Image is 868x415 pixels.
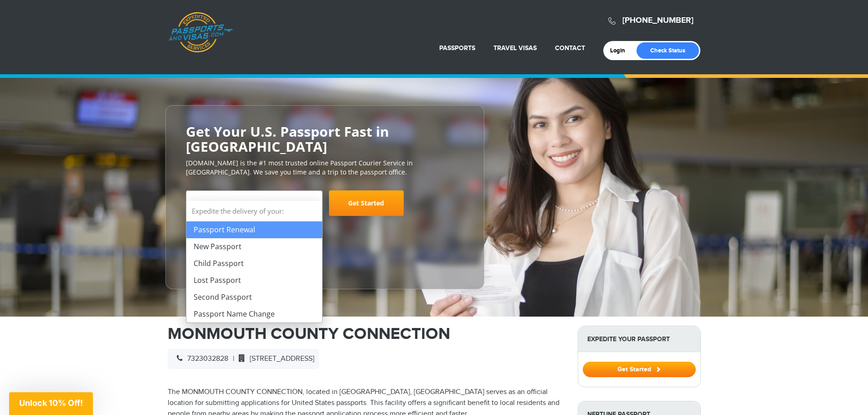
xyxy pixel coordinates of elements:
span: Select Your Service [193,199,266,209]
div: | [168,349,319,369]
li: Lost Passport [186,272,322,289]
a: [PHONE_NUMBER] [622,15,693,26]
span: 7323032828 [172,354,228,363]
li: Second Passport [186,289,322,306]
li: New Passport [186,238,322,255]
a: Get Started [329,190,404,216]
a: Login [610,47,632,54]
span: Select Your Service [193,194,313,220]
li: Passport Name Change [186,306,322,323]
a: Travel Visas [493,44,537,52]
a: Contact [555,44,585,52]
span: Unlock 10% Off! [19,398,83,408]
button: Get Started [583,362,696,377]
li: Passport Renewal [186,221,322,238]
span: Starting at $199 + government fees [186,220,464,230]
li: Expedite the delivery of your: [186,201,322,323]
strong: Expedite the delivery of your: [186,201,322,221]
span: Select Your Service [186,190,323,216]
p: [DOMAIN_NAME] is the #1 most trusted online Passport Courier Service in [GEOGRAPHIC_DATA]. We sav... [186,159,464,177]
a: Check Status [637,42,699,59]
h1: MONMOUTH COUNTY CONNECTION [168,326,564,342]
a: Passports & [DOMAIN_NAME] [168,12,233,53]
strong: Expedite Your Passport [578,326,700,352]
span: [STREET_ADDRESS] [234,354,314,363]
a: Passports [439,44,475,52]
h2: Get Your U.S. Passport Fast in [GEOGRAPHIC_DATA] [186,124,464,154]
li: Child Passport [186,255,322,272]
div: Unlock 10% Off! [9,392,93,415]
a: Get Started [583,365,696,373]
